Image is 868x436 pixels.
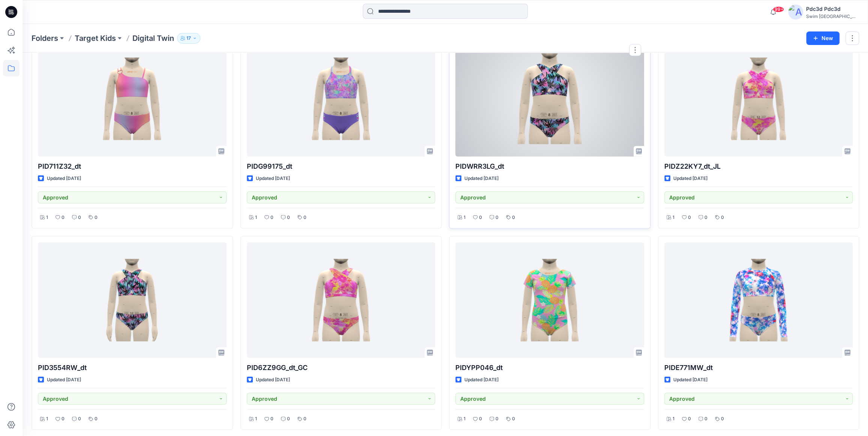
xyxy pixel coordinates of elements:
p: PIDE771MW_dt [664,362,853,373]
a: Folders [32,33,58,43]
p: Digital Twin [132,33,174,43]
p: 1 [673,415,674,423]
a: PID3554RW_dt [38,242,227,358]
p: 0 [496,213,499,221]
a: Target Kids [75,33,116,43]
p: 1 [464,415,466,423]
p: Updated [DATE] [464,174,499,182]
p: Updated [DATE] [256,174,290,182]
a: PIDG99175_dt [247,41,436,156]
p: Updated [DATE] [464,376,499,384]
p: 0 [512,415,515,423]
p: 0 [287,213,290,221]
p: 0 [688,213,691,221]
p: 0 [688,415,691,423]
p: 0 [479,415,482,423]
p: 0 [303,415,306,423]
p: 0 [287,415,290,423]
p: PIDYPP046_dt [455,362,644,373]
p: 1 [255,213,257,221]
p: 0 [270,213,273,221]
p: PID711Z32_dt [38,161,227,171]
a: PIDYPP046_dt [455,242,644,358]
p: 0 [496,415,499,423]
p: Updated [DATE] [673,376,707,384]
p: 0 [270,415,273,423]
p: 0 [479,213,482,221]
p: 0 [95,415,98,423]
div: Pdc3d Pdc3d [806,4,859,13]
p: 1 [464,213,466,221]
p: 1 [46,213,48,221]
p: 17 [186,34,191,42]
div: Swim [GEOGRAPHIC_DATA] [806,13,859,19]
p: 0 [95,213,98,221]
p: Updated [DATE] [256,376,290,384]
p: 0 [78,415,81,423]
img: avatar [788,4,803,19]
a: PIDWRR3LG_dt [455,41,644,156]
p: 0 [704,415,707,423]
p: PID6ZZ9GG_dt_GC [247,362,436,373]
p: 0 [721,415,724,423]
p: 0 [303,213,306,221]
button: 17 [177,33,200,43]
span: 99+ [773,6,784,12]
button: New [806,31,839,45]
p: PIDZ22KY7_dt_JL [664,161,853,171]
p: 1 [46,415,48,423]
p: 1 [673,213,674,221]
p: PID3554RW_dt [38,362,227,373]
p: PIDG99175_dt [247,161,436,171]
p: 0 [704,213,707,221]
p: 0 [78,213,81,221]
p: 0 [62,213,65,221]
p: 1 [255,415,257,423]
p: Updated [DATE] [47,174,81,182]
a: PIDE771MW_dt [664,242,853,358]
p: 0 [62,415,65,423]
a: PIDZ22KY7_dt_JL [664,41,853,156]
p: 0 [721,213,724,221]
a: PID6ZZ9GG_dt_GC [247,242,436,358]
p: Updated [DATE] [47,376,81,384]
p: Updated [DATE] [673,174,707,182]
p: 0 [512,213,515,221]
a: PID711Z32_dt [38,41,227,156]
p: PIDWRR3LG_dt [455,161,644,171]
